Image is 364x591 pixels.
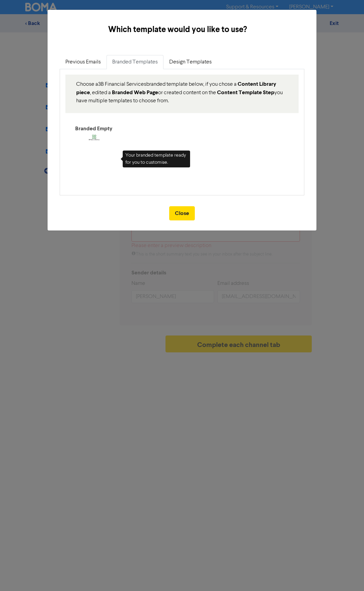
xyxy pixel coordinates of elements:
[107,55,163,69] a: Branded Templates
[330,559,364,591] iframe: Chat Widget
[67,125,120,133] div: Branded Empty
[112,89,158,96] strong: Branded Web Page
[163,55,217,69] a: Design Templates
[217,89,274,96] strong: Content Template Step
[123,151,190,167] div: Your branded template ready for you to customise.
[76,80,288,105] p: Choose a 3B Financial Services branded template below, if you chose a , edited a or created conte...
[53,24,302,36] h5: Which template would you like to use?
[169,206,195,220] button: Close
[60,55,107,69] a: Previous Emails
